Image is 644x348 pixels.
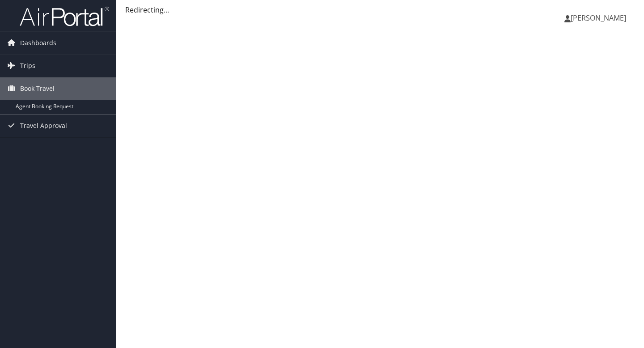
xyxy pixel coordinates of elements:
[20,32,56,54] span: Dashboards
[20,55,35,77] span: Trips
[571,13,626,23] span: [PERSON_NAME]
[125,4,635,15] div: Redirecting...
[20,77,55,100] span: Book Travel
[20,6,109,27] img: airportal-logo.png
[564,4,635,31] a: [PERSON_NAME]
[20,115,67,137] span: Travel Approval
